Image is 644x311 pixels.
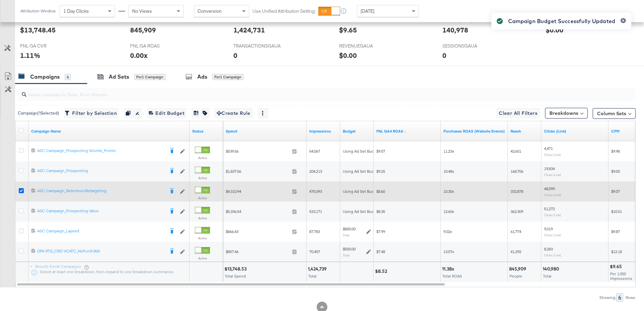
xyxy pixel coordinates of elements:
[192,129,220,134] a: Shows the current state of your Ad Campaign.
[226,249,289,254] span: $857.46
[224,266,249,272] div: $13,748.53
[134,74,165,80] div: for 1 Campaign
[343,129,371,134] a: The maximum amount you're willing to spend on your ads, on average each day or over the lifetime ...
[233,25,265,35] div: 1,424,731
[376,229,385,234] span: $7.99
[20,43,70,49] span: FNL GA CVR
[343,169,380,174] div: Using Ad Set Budget
[130,25,156,35] div: 845,909
[37,248,165,254] div: DPA RTG_CBO VCATC_NoPurch30d
[198,8,222,14] span: Conversion
[442,51,446,60] div: 0
[109,73,129,81] div: Ad Sets
[37,208,165,215] a: ASC Campaign_Prospecting Value
[226,169,289,174] span: $1,837.56
[343,149,380,154] div: Using Ad Set Budget
[343,246,356,252] div: $500.00
[625,295,636,300] div: Rows
[226,149,289,154] span: $539.56
[30,73,60,81] div: Campaigns
[443,129,505,134] a: The total value of the purchase actions divided by spend tracked by your Custom Audience pixel on...
[37,248,165,255] a: DPA RTG_CBO VCATC_NoPurch30d
[442,43,493,49] span: SESSIONSGAUA
[195,256,210,260] label: Active
[215,108,253,119] button: Create Rule
[37,188,165,195] a: ASC Campaign_Retention/Retargeting
[66,109,117,118] span: Filter by Selection
[37,148,165,155] a: ASC Campaign_Prospecting Volume_Promo
[309,189,322,194] span: 475,093
[443,189,454,194] span: 10.30x
[130,51,148,60] div: 0.00x
[309,149,320,154] span: 54,067
[361,8,374,14] span: [DATE]
[442,274,462,279] span: Total ROAS
[37,188,165,193] div: ASC Campaign_Retention/Retargeting
[37,168,165,173] div: ASC Campaign_Prospecting
[226,209,289,214] span: $5,336.54
[443,149,454,154] span: 11.23x
[195,216,210,220] label: Active
[253,8,316,14] label: Use Unified Attribution Setting:
[343,253,350,257] sub: Daily
[443,249,454,254] span: 13.57x
[309,169,322,174] span: 204,213
[309,249,320,254] span: 70,407
[233,43,284,49] span: TRANSACTIONSGAUA
[130,43,180,49] span: FNL GA ROAS
[376,189,385,194] span: $8.60
[18,110,59,116] div: Campaign ( 1 Selected)
[225,274,246,279] span: Total Spend
[376,249,385,254] span: $7.48
[443,169,454,174] span: 10.48x
[599,295,616,300] div: Showing:
[308,274,317,279] span: Total
[63,8,89,14] span: 1 Day Clicks
[197,73,207,81] div: Ads
[37,208,165,214] div: ASC Campaign_Prospecting Value
[508,17,615,25] div: Campaign Budget Successfully Updated
[147,108,186,119] button: Edit Budget
[226,189,289,194] span: $4,310.94
[616,293,623,302] div: 6
[37,228,165,234] div: ASC Campaign_Lapsed
[233,51,237,60] div: 0
[376,129,438,134] a: revenue/spend
[442,25,468,35] div: 140,978
[20,51,40,60] div: 1.11%
[212,74,244,80] div: for 1 Campaign
[37,228,165,235] a: ASC Campaign_Lapsed
[64,108,119,119] button: Filter by Selection
[376,209,385,214] span: $8.35
[226,229,289,234] span: $866.43
[132,8,152,14] span: No Views
[443,209,454,214] span: 12.60x
[343,189,380,194] div: Using Ad Set Budget
[308,266,329,272] div: 1,424,739
[309,129,337,134] a: The number of times your ad was served. On mobile apps an ad is counted as served the first time ...
[20,25,56,35] div: $13,748.45
[343,226,356,232] div: $800.00
[65,74,71,80] div: 6
[343,209,380,214] div: Using Ad Set Budget
[443,229,452,234] span: 9.02x
[195,156,210,160] label: Active
[343,233,350,237] sub: Daily
[37,148,165,153] div: ASC Campaign_Prospecting Volume_Promo
[37,168,165,175] a: ASC Campaign_Prospecting
[26,85,579,98] input: Search Campaigns by Name, ID or Objective
[309,209,322,214] span: 533,171
[149,109,184,118] span: Edit Budget
[375,268,389,275] div: $8.52
[339,25,357,35] div: $9.65
[20,9,56,13] div: Attribution Window:
[442,266,456,272] div: 11.38x
[339,51,357,60] div: $0.00
[376,169,385,174] span: $9.25
[31,129,187,134] a: Your campaign name.
[309,229,320,234] span: 87,783
[226,129,304,134] a: The total amount spent to date.
[195,196,210,200] label: Active
[195,176,210,180] label: Active
[217,109,251,118] span: Create Rule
